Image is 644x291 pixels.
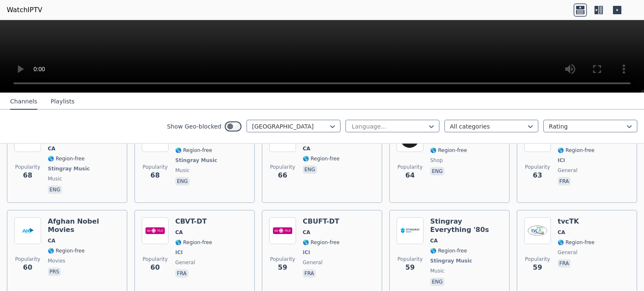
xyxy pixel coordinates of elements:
[303,239,340,246] span: 🌎 Region-free
[278,170,287,180] span: 66
[143,256,168,263] span: Popularity
[142,217,169,244] img: CBVT-DT
[15,164,40,170] span: Popularity
[51,94,75,110] button: Playlists
[175,239,212,246] span: 🌎 Region-free
[558,147,595,154] span: 🌎 Region-free
[558,217,595,226] h6: tvcTK
[151,170,160,180] span: 68
[558,167,577,174] span: general
[48,185,62,194] p: eng
[430,147,467,154] span: 🌎 Region-free
[397,256,423,263] span: Popularity
[175,249,183,256] span: ICI
[303,155,340,162] span: 🌎 Region-free
[48,145,55,152] span: CA
[525,256,550,263] span: Popularity
[558,157,565,164] span: ICI
[303,145,310,152] span: CA
[303,249,310,256] span: ICI
[175,157,217,164] span: Stingray Music
[14,217,41,244] img: Afghan Nobel Movies
[524,217,551,244] img: tvcTK
[430,167,444,175] p: eng
[48,155,85,162] span: 🌎 Region-free
[303,229,310,236] span: CA
[48,247,85,254] span: 🌎 Region-free
[48,165,90,172] span: Stingray Music
[558,239,595,246] span: 🌎 Region-free
[405,263,415,273] span: 59
[430,247,467,254] span: 🌎 Region-free
[175,269,188,278] p: fra
[430,217,502,234] h6: Stingray Everything '80s
[303,165,317,174] p: eng
[48,175,62,182] span: music
[175,259,195,266] span: general
[397,164,423,170] span: Popularity
[430,157,443,164] span: shop
[23,263,32,273] span: 60
[533,263,542,273] span: 59
[175,217,212,226] h6: CBVT-DT
[151,263,160,273] span: 60
[558,249,577,256] span: general
[48,217,120,234] h6: Afghan Nobel Movies
[143,164,168,170] span: Popularity
[48,237,55,244] span: CA
[175,229,183,236] span: CA
[48,268,61,276] p: prs
[430,258,472,264] span: Stingray Music
[405,170,415,180] span: 64
[533,170,542,180] span: 63
[278,263,287,273] span: 59
[15,256,40,263] span: Popularity
[558,177,571,185] p: fra
[430,268,444,274] span: music
[303,259,322,266] span: general
[23,170,32,180] span: 68
[430,237,438,244] span: CA
[303,217,340,226] h6: CBUFT-DT
[397,217,423,244] img: Stingray Everything '80s
[303,269,316,278] p: fra
[167,122,221,131] label: Show Geo-blocked
[175,147,212,154] span: 🌎 Region-free
[7,5,42,15] a: WatchIPTV
[558,259,571,268] p: fra
[270,256,295,263] span: Popularity
[175,177,190,185] p: eng
[430,278,444,286] p: eng
[525,164,550,170] span: Popularity
[10,94,37,110] button: Channels
[270,164,295,170] span: Popularity
[558,229,565,236] span: CA
[175,167,190,174] span: music
[269,217,296,244] img: CBUFT-DT
[48,258,65,264] span: movies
